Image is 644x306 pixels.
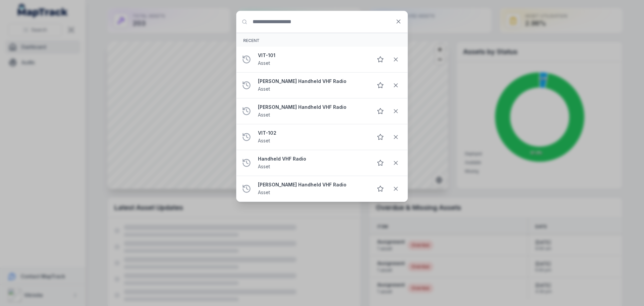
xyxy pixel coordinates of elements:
span: Asset [258,138,270,143]
strong: Handheld VHF Radio [258,156,367,162]
strong: VIT-101 [258,52,367,59]
a: [PERSON_NAME] Handheld VHF RadioAsset [258,181,367,196]
span: Recent [243,38,260,43]
a: VIT-101Asset [258,52,367,67]
span: Asset [258,164,270,169]
span: Asset [258,189,270,195]
strong: [PERSON_NAME] Handheld VHF Radio [258,181,367,188]
strong: [PERSON_NAME] Handheld VHF Radio [258,104,367,111]
span: Asset [258,112,270,118]
a: [PERSON_NAME] Handheld VHF RadioAsset [258,104,367,119]
strong: [PERSON_NAME] Handheld VHF Radio [258,78,367,85]
a: Handheld VHF RadioAsset [258,156,367,170]
span: Asset [258,60,270,66]
a: [PERSON_NAME] Handheld VHF RadioAsset [258,78,367,93]
strong: VIT-102 [258,130,367,136]
span: Asset [258,86,270,92]
a: VIT-102Asset [258,130,367,144]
